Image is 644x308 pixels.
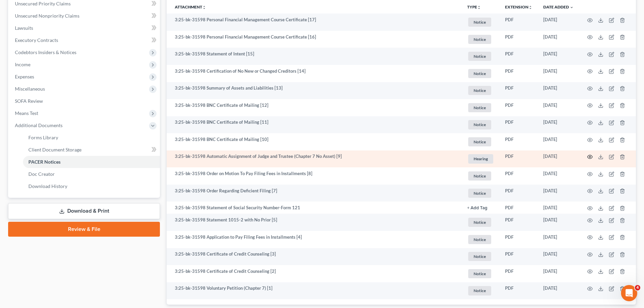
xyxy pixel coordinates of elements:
span: Income [15,62,30,67]
span: Codebtors Insiders & Notices [15,49,76,55]
span: Notice [468,103,491,112]
a: Notice [467,102,494,113]
td: 3:25-bk-31598 Statement 1015-2 with No Prior [5] [167,214,462,231]
a: Notice [467,188,494,199]
span: Client Document Storage [28,147,81,152]
td: PDF [500,202,538,214]
a: + Add Tag [467,205,494,211]
i: unfold_more [477,5,481,9]
td: PDF [500,14,538,31]
td: [DATE] [538,150,579,168]
a: Notice [467,217,494,228]
a: Download & Print [8,203,160,219]
a: Notice [467,136,494,147]
span: Notice [468,35,491,44]
span: Notice [468,189,491,198]
td: 3:25-bk-31598 Automatic Assignment of Judge and Trustee (Chapter 7 No Asset) [9] [167,150,462,168]
button: + Add Tag [467,206,487,210]
td: [DATE] [538,167,579,185]
td: 3:25-bk-31598 Personal Financial Management Course Certificate [16] [167,31,462,48]
a: Forms Library [23,132,160,144]
span: Lawsuits [15,25,33,31]
td: 3:25-bk-31598 Statement of Social Security Number-Form 121 [167,202,462,214]
span: PACER Notices [28,159,61,165]
a: Date Added expand_more [543,4,574,9]
a: Notice [467,17,494,28]
a: Client Document Storage [23,144,160,156]
span: Doc Creator [28,171,55,177]
td: 3:25-bk-31598 Personal Financial Management Course Certificate [17] [167,14,462,31]
td: PDF [500,214,538,231]
td: 3:25-bk-31598 Order on Motion To Pay Filing Fees in Installments [8] [167,167,462,185]
span: Notice [468,52,491,61]
span: Notice [468,86,491,95]
a: Notice [467,85,494,96]
td: PDF [500,48,538,65]
td: PDF [500,231,538,248]
a: SOFA Review [9,95,160,107]
a: Notice [467,251,494,262]
a: Notice [467,234,494,245]
td: 3:25-bk-31598 Voluntary Petition (Chapter 7) [1] [167,282,462,300]
iframe: Intercom live chat [621,285,637,301]
td: 3:25-bk-31598 Certificate of Credit Counseling [3] [167,248,462,265]
span: Miscellaneous [15,86,45,92]
td: 3:25-bk-31598 Certification of No New or Changed Creditors [14] [167,65,462,82]
a: Notice [467,68,494,79]
td: [DATE] [538,14,579,31]
td: 3:25-bk-31598 BNC Certificate of Mailing [11] [167,116,462,134]
a: Notice [467,119,494,130]
i: expand_more [570,5,574,9]
td: [DATE] [538,231,579,248]
td: 3:25-bk-31598 Order Regarding Deficient Filing [7] [167,185,462,202]
a: Extensionunfold_more [505,4,532,9]
td: [DATE] [538,99,579,116]
span: Means Test [15,110,38,116]
td: PDF [500,133,538,150]
td: [DATE] [538,31,579,48]
td: [DATE] [538,265,579,282]
td: [DATE] [538,214,579,231]
span: Notice [468,18,491,27]
td: 3:25-bk-31598 BNC Certificate of Mailing [12] [167,99,462,116]
a: PACER Notices [23,156,160,168]
td: PDF [500,167,538,185]
i: unfold_more [202,5,206,9]
a: Notice [467,285,494,296]
span: Unsecured Priority Claims [15,1,71,6]
a: Executory Contracts [9,34,160,46]
span: Notice [468,286,491,295]
button: TYPEunfold_more [467,5,481,9]
span: Executory Contracts [15,37,58,43]
td: [DATE] [538,248,579,265]
span: Forms Library [28,135,58,140]
td: [DATE] [538,133,579,150]
td: 3:25-bk-31598 Application to Pay Filing Fees in Installments [4] [167,231,462,248]
a: Notice [467,268,494,279]
td: [DATE] [538,116,579,134]
a: Doc Creator [23,168,160,180]
span: SOFA Review [15,98,43,104]
span: Additional Documents [15,122,63,128]
span: 4 [635,285,640,290]
td: PDF [500,99,538,116]
td: PDF [500,248,538,265]
span: Notice [468,120,491,129]
td: PDF [500,265,538,282]
a: Attachmentunfold_more [175,4,206,9]
td: [DATE] [538,185,579,202]
span: Notice [468,235,491,244]
td: PDF [500,31,538,48]
span: Notice [468,218,491,227]
a: Unsecured Nonpriority Claims [9,10,160,22]
a: Review & File [8,222,160,237]
td: 3:25-bk-31598 Summary of Assets and Liabilities [13] [167,82,462,99]
td: [DATE] [538,282,579,300]
span: Download History [28,183,67,189]
td: [DATE] [538,82,579,99]
td: PDF [500,282,538,300]
span: Expenses [15,74,34,79]
a: Notice [467,170,494,182]
span: Notice [468,137,491,146]
td: PDF [500,65,538,82]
